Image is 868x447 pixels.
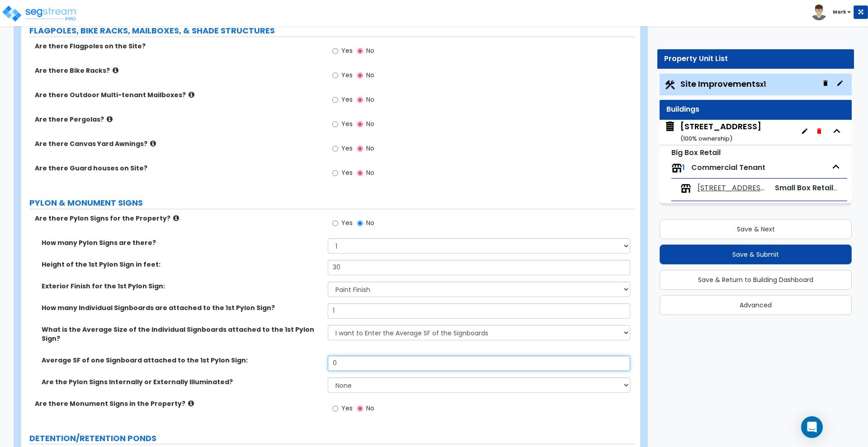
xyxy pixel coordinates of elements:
span: Yes [341,144,353,153]
i: click for more info! [113,67,118,74]
img: building.svg [664,121,676,132]
span: 725 E Ridge Rd [698,183,767,193]
i: click for more info! [107,116,113,122]
label: Are there Pergolas? [35,115,321,124]
input: No [357,71,363,80]
span: Yes [341,71,353,80]
span: Yes [341,119,353,128]
label: Height of the 1st Pylon Sign in feet: [42,260,321,269]
label: Are there Canvas Yard Awnings? [35,139,321,148]
img: logo_pro_r.png [1,5,78,23]
img: tenants.png [671,163,682,174]
label: FLAGPOLES, BIKE RACKS, MAILBOXES, & SHADE STRUCTURES [29,25,635,37]
label: What is the Average Size of the Individual Signboards attached to the 1st Pylon Sign? [42,325,321,343]
input: Yes [332,404,338,414]
span: 725 E Ridge Rd [664,121,761,144]
input: Yes [332,119,338,129]
label: Are there Guard houses on Site? [35,164,321,173]
small: x1 [760,80,766,89]
img: Construction.png [664,79,676,91]
span: Yes [341,404,353,413]
i: click for more info! [150,140,156,147]
label: Are there Monument Signs in the Property? [35,399,321,408]
img: avatar.png [811,5,827,20]
button: Save & Next [660,219,852,239]
label: Are there Bike Racks? [35,66,321,75]
span: Site Improvements [680,78,766,89]
span: 1 [682,162,685,173]
img: tenants.png [680,183,691,194]
button: Save & Submit [660,245,852,264]
i: click for more info! [188,400,194,407]
span: No [366,168,374,177]
label: Are there Outdoor Multi-tenant Mailboxes? [35,90,321,99]
input: No [357,404,363,414]
label: Exterior Finish for the 1st Pylon Sign: [42,282,321,291]
span: No [366,404,374,413]
input: No [357,119,363,129]
input: Yes [332,168,338,178]
label: DETENTION/RETENTION PONDS [29,433,635,444]
span: Yes [341,168,353,177]
i: click for more info! [173,215,179,221]
input: Yes [332,46,338,56]
input: No [357,168,363,178]
label: How many Pylon Signs are there? [42,238,321,247]
label: PYLON & MONUMENT SIGNS [29,197,635,209]
input: Yes [332,144,338,154]
i: click for more info! [189,91,194,98]
input: Yes [332,95,338,105]
small: Big Box Retail [671,147,721,158]
span: Yes [341,95,353,104]
div: [STREET_ADDRESS] [680,121,761,144]
span: No [366,144,374,153]
input: Yes [332,218,338,228]
button: Advanced [660,295,852,315]
div: Buildings [666,104,845,115]
label: Are there Pylon Signs for the Property? [35,214,321,223]
label: Are there Flagpoles on the Site? [35,42,321,51]
input: No [357,144,363,154]
span: No [366,119,374,128]
small: ( 100 % ownership) [680,134,732,143]
label: Average SF of one Signboard attached to the 1st Pylon Sign: [42,356,321,365]
span: No [366,95,374,104]
div: Open Intercom Messenger [801,416,823,438]
label: Are the Pylon Signs Internally or Externally Illuminated? [42,377,321,386]
label: How many Individual Signboards are attached to the 1st Pylon Sign? [42,303,321,312]
input: Yes [332,71,338,80]
button: Save & Return to Building Dashboard [660,270,852,290]
span: No [366,71,374,80]
span: Small Box Retail Tenant [775,183,861,193]
input: No [357,218,363,228]
input: No [357,95,363,105]
span: No [366,46,374,55]
span: Yes [341,46,353,55]
div: Property Unit List [664,54,847,64]
span: No [366,218,374,227]
input: No [357,46,363,56]
span: Commercial Tenant [691,162,765,173]
span: Yes [341,218,353,227]
b: Mark [833,9,846,15]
